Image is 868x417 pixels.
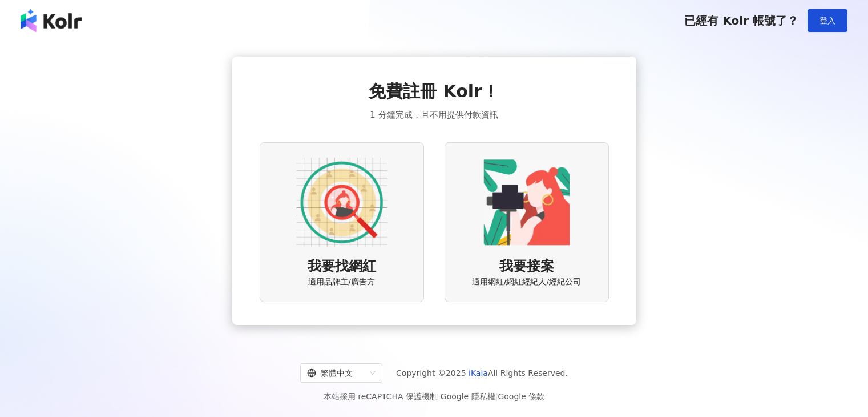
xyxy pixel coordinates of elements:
[472,276,581,288] span: 適用網紅/網紅經紀人/經紀公司
[499,257,554,276] span: 我要接案
[481,157,572,248] img: KOL identity option
[21,9,82,32] img: logo
[495,392,498,401] span: |
[296,157,387,248] img: AD identity option
[469,368,488,378] a: iKala
[498,392,544,401] a: Google 條款
[396,366,568,380] span: Copyright © 2025 All Rights Reserved.
[308,257,376,276] span: 我要找網紅
[808,9,847,32] button: 登入
[324,390,544,403] span: 本站採用 reCAPTCHA 保護機制
[441,392,495,401] a: Google 隱私權
[438,392,441,401] span: |
[369,79,499,103] span: 免費註冊 Kolr！
[370,108,498,122] span: 1 分鐘完成，且不用提供付款資訊
[684,14,798,27] span: 已經有 Kolr 帳號了？
[819,16,835,25] span: 登入
[308,276,375,288] span: 適用品牌主/廣告方
[307,364,365,382] div: 繁體中文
